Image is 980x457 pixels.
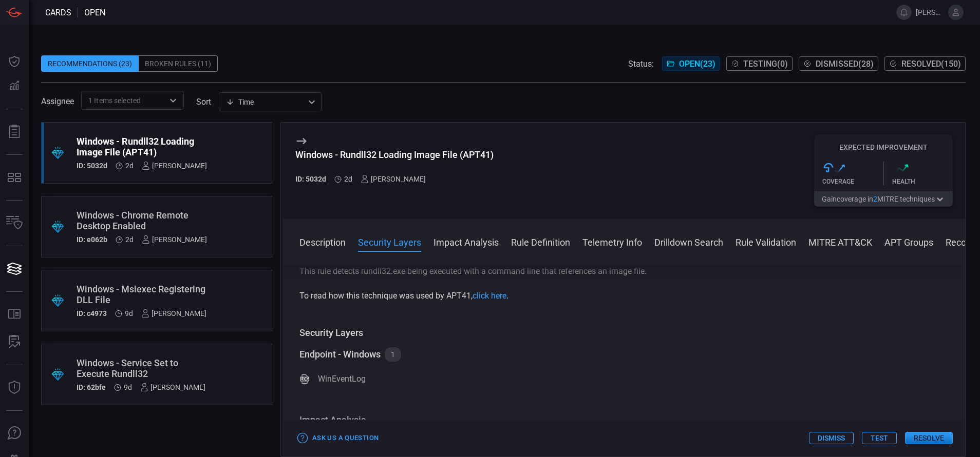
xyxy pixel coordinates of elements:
[125,235,134,244] span: Aug 17, 2025 9:25 AM
[196,97,211,107] label: sort
[511,235,570,248] button: Rule Definition
[905,432,953,444] button: Resolve
[679,59,715,69] span: Open ( 23 )
[45,8,71,17] span: Cards
[125,162,134,170] span: Aug 17, 2025 9:26 AM
[142,162,207,170] div: [PERSON_NAME]
[743,59,788,69] span: Testing ( 0 )
[299,414,949,426] h3: Impact Analysis
[124,383,132,391] span: Aug 10, 2025 9:09 AM
[41,55,139,72] div: Recommendations (23)
[226,97,305,107] div: Time
[808,235,872,248] button: MITRE ATT&CK
[299,348,381,361] div: Endpoint - Windows
[2,165,27,190] button: MITRE - Detection Posture
[2,120,27,144] button: Reports
[318,373,366,385] div: WinEventLog
[77,309,107,317] h5: ID: c4973
[473,291,506,301] a: click here
[166,93,180,108] button: Open
[2,375,27,400] button: Threat Intelligence
[140,383,205,391] div: [PERSON_NAME]
[299,327,949,339] h3: Security Layers
[84,8,105,17] span: open
[628,59,654,69] span: Status:
[434,235,499,248] button: Impact Analysis
[385,347,401,362] div: 1
[77,284,206,305] div: Windows - Msiexec Registering DLL File
[2,330,27,354] button: ALERT ANALYSIS
[736,235,796,248] button: Rule Validation
[141,309,206,317] div: [PERSON_NAME]
[358,235,421,248] button: Security Layers
[726,56,793,71] button: Testing(0)
[2,256,27,281] button: Cards
[916,8,944,16] span: [PERSON_NAME].[PERSON_NAME]
[884,235,933,248] button: APT Groups
[77,136,207,157] div: Windows - Rundll32 Loading Image File (APT41)
[77,383,106,391] h5: ID: 62bfe
[814,143,953,151] h5: Expected Improvement
[654,235,723,248] button: Drilldown Search
[901,59,961,69] span: Resolved ( 150 )
[77,235,107,244] h5: ID: e062b
[862,432,897,444] button: Test
[77,357,205,379] div: Windows - Service Set to Execute Rundll32
[77,162,107,170] h5: ID: 5032d
[822,178,883,185] div: Coverage
[139,55,218,72] div: Broken Rules (11)
[2,74,27,98] button: Detections
[344,175,352,183] span: Aug 17, 2025 9:26 AM
[2,49,27,74] button: Dashboard
[2,211,27,235] button: Inventory
[2,421,27,446] button: Ask Us A Question
[662,56,720,71] button: Open(23)
[582,235,642,248] button: Telemetry Info
[77,210,207,231] div: Windows - Chrome Remote Desktop Enabled
[299,290,949,302] p: To read how this technique was used by APT41, .
[361,175,426,183] div: [PERSON_NAME]
[125,309,133,317] span: Aug 10, 2025 9:10 AM
[88,95,141,106] span: 1 Items selected
[295,175,326,183] h5: ID: 5032d
[295,430,381,446] button: Ask Us a Question
[892,178,953,185] div: Health
[809,432,854,444] button: Dismiss
[299,235,346,248] button: Description
[816,59,874,69] span: Dismissed ( 28 )
[142,235,207,244] div: [PERSON_NAME]
[799,56,878,71] button: Dismissed(28)
[41,96,74,106] span: Assignee
[295,149,494,160] div: Windows - Rundll32 Loading Image File (APT41)
[884,56,966,71] button: Resolved(150)
[814,191,953,207] button: Gaincoverage in2MITRE techniques
[873,195,877,203] span: 2
[2,302,27,327] button: Rule Catalog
